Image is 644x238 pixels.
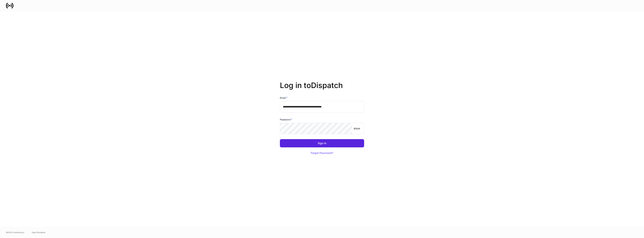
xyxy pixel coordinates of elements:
[318,142,326,145] div: Sign In
[280,118,292,121] h6: Password
[311,152,333,154] div: Forgot Password?
[32,231,46,234] a: Data Disclaimer
[354,127,360,130] p: show
[280,139,364,147] button: Sign In
[306,149,338,157] button: Forgot Password?
[280,81,364,96] h2: Log in to Dispatch
[280,96,287,100] h6: Email
[6,231,24,234] span: © 2025 OneAdvisory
